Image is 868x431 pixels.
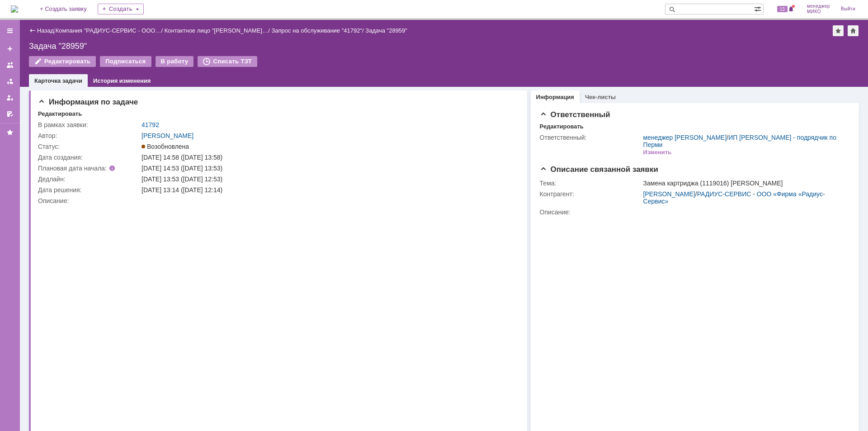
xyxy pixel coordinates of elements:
a: История изменения [93,77,151,84]
a: Создать заявку [3,42,17,56]
div: / [56,27,165,34]
img: logo [11,5,18,13]
div: Задача "28959" [29,42,859,51]
div: Автор: [38,132,140,139]
a: Карточка задачи [34,77,82,84]
a: 41792 [142,121,159,128]
div: Сделать домашней страницей [848,25,859,36]
div: Редактировать [38,110,82,118]
span: МИКО [807,9,830,14]
a: Запрос на обслуживание "41792" [271,27,362,34]
a: Заявки в моей ответственности [3,74,17,89]
div: / [643,134,845,148]
div: / [165,27,272,34]
a: Назад [37,27,54,34]
span: Описание связанной заявки [540,165,658,174]
a: [PERSON_NAME] [643,190,695,198]
a: Заявки на командах [3,58,17,72]
div: Тема: [540,180,642,187]
a: Мои заявки [3,90,17,105]
div: Дата создания: [38,154,140,161]
div: / [643,190,845,205]
div: Ответственный: [540,134,642,141]
div: [DATE] 13:14 ([DATE] 12:14) [142,186,513,194]
a: Чек-листы [585,94,616,100]
a: Контактное лицо "[PERSON_NAME]… [165,27,269,34]
div: Описание: [540,208,847,216]
div: Плановая дата начала: [38,165,129,172]
a: ИП [PERSON_NAME] - подрядчик по Перми [643,134,836,148]
div: [DATE] 13:53 ([DATE] 12:53) [142,175,513,183]
div: Задача "28959" [365,27,407,34]
a: РАДИУС-СЕРВИС - ООО «Фирма «Радиус-Сервис» [643,190,825,205]
div: Замена картриджа (1119016) [PERSON_NAME] [643,180,845,187]
span: Возобновлена [142,143,189,150]
a: Перейти на домашнюю страницу [11,5,18,13]
div: Изменить [643,149,672,156]
div: Дедлайн: [38,175,140,183]
a: [PERSON_NAME] [142,132,193,139]
a: Компания "РАДИУС-СЕРВИС - ООО… [56,27,161,34]
div: Дата решения: [38,186,140,194]
span: Информация по задаче [38,98,138,106]
div: Статус: [38,143,140,150]
span: Расширенный поиск [754,4,763,13]
div: [DATE] 14:58 ([DATE] 13:58) [142,154,513,161]
a: Мои согласования [3,107,17,121]
div: | [54,27,55,33]
div: Контрагент: [540,190,642,198]
a: менеджер [PERSON_NAME] [643,134,727,141]
div: Описание: [38,197,515,204]
div: / [271,27,365,34]
span: Ответственный [540,110,610,119]
a: Информация [536,94,574,100]
div: Создать [98,4,144,14]
span: 13 [777,6,788,12]
span: менеджер [807,4,830,9]
div: В рамках заявки: [38,121,140,128]
div: [DATE] 14:53 ([DATE] 13:53) [142,165,513,172]
div: Добавить в избранное [833,25,844,36]
div: Редактировать [540,123,584,130]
